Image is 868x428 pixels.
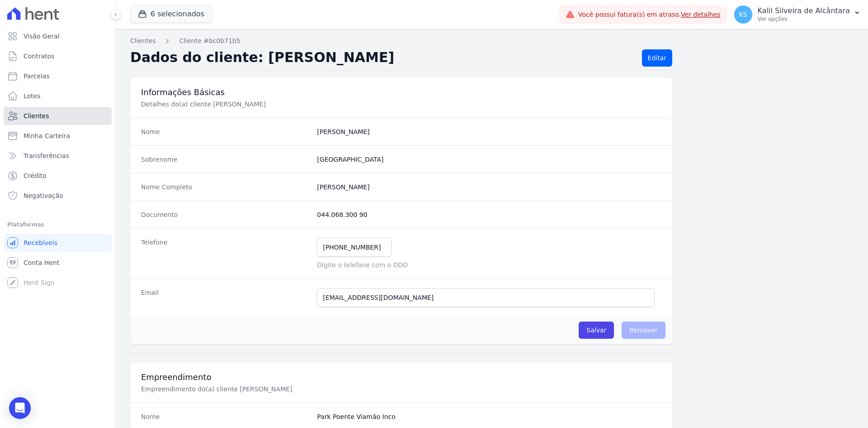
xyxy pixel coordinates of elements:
a: Crédito [4,167,112,185]
p: Digite o telefone com o DDD [317,260,662,269]
a: Negativação [4,187,112,205]
a: Contratos [4,47,112,65]
dt: Nome [141,412,310,421]
span: Conta Hent [24,258,59,267]
a: Editar [642,49,672,67]
span: Parcelas [24,72,50,81]
p: Ver opções [758,15,850,23]
a: Transferências [4,147,112,165]
input: Salvar [579,322,614,339]
span: Contratos [24,52,54,61]
dt: Nome Completo [141,183,310,192]
nav: Breadcrumb [130,36,854,46]
span: Visão Geral [24,32,60,41]
a: Clientes [4,107,112,125]
span: Negativação [24,191,63,200]
dt: Documento [141,210,310,219]
span: Recebíveis [24,238,57,247]
span: Crédito [24,171,47,180]
a: Clientes [130,36,156,46]
h2: Dados do cliente: [PERSON_NAME] [130,49,635,67]
a: Visão Geral [4,27,112,45]
span: Transferências [24,151,69,160]
dd: 044.068.300 90 [317,210,662,219]
span: Você possui fatura(s) em atraso. [578,10,721,19]
dd: [GEOGRAPHIC_DATA] [317,155,662,164]
a: Parcelas [4,67,112,85]
h3: Informações Básicas [141,87,662,98]
button: 6 selecionados [130,5,212,23]
p: Empreendimento do(a) cliente [PERSON_NAME] [141,385,445,394]
dd: Park Poente Viamão Inco [317,412,662,421]
span: Lotes [24,91,41,101]
a: Conta Hent [4,254,112,272]
a: Recebíveis [4,234,112,252]
span: Minha Carteira [24,131,70,140]
a: Minha Carteira [4,127,112,145]
p: Detalhes do(a) cliente [PERSON_NAME] [141,100,445,109]
dt: Email [141,288,310,307]
dd: [PERSON_NAME] [317,127,662,136]
div: Plataformas [7,219,108,230]
span: Remover [622,322,665,339]
dd: [PERSON_NAME] [317,183,662,192]
a: Ver detalhes [681,11,721,18]
span: Clientes [24,111,49,120]
span: KS [739,11,747,18]
div: Open Intercom Messenger [9,397,31,419]
dt: Telefone [141,238,310,269]
dt: Sobrenome [141,155,310,164]
p: Kalil Silveira de Alcântara [758,6,850,15]
dt: Nome [141,127,310,136]
a: Cliente #bc0b71b5 [179,36,240,46]
button: KS Kalil Silveira de Alcântara Ver opções [727,2,868,27]
h3: Empreendimento [141,372,662,383]
a: Lotes [4,87,112,105]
